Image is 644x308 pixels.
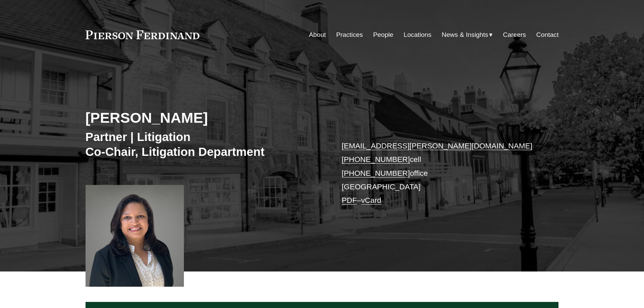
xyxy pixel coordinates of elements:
[309,28,326,41] a: About
[342,169,410,177] a: [PHONE_NUMBER]
[373,28,393,41] a: People
[442,29,488,41] span: News & Insights
[404,28,431,41] a: Locations
[503,28,526,41] a: Careers
[86,109,322,126] h2: [PERSON_NAME]
[342,139,539,208] p: cell office [GEOGRAPHIC_DATA] –
[342,155,410,164] a: [PHONE_NUMBER]
[342,142,532,150] a: [EMAIL_ADDRESS][PERSON_NAME][DOMAIN_NAME]
[86,129,322,159] h3: Partner | Litigation Co-Chair, Litigation Department
[336,28,363,41] a: Practices
[442,28,493,41] a: folder dropdown
[342,196,357,205] a: PDF
[536,28,558,41] a: Contact
[361,196,381,205] a: vCard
